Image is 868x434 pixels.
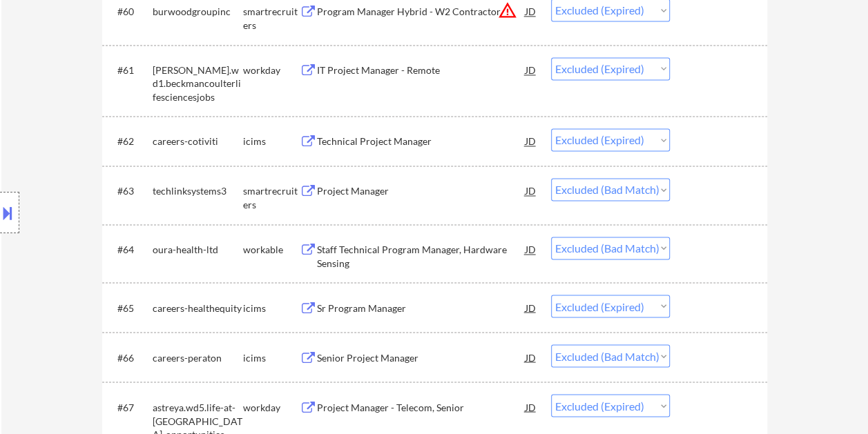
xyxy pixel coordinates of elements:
[153,351,243,364] div: careers-peraton
[524,295,538,319] div: JD
[243,351,300,364] div: icims
[524,178,538,203] div: JD
[117,351,142,364] div: #66
[317,135,525,148] div: Technical Project Manager
[243,301,300,315] div: icims
[243,184,300,211] div: smartrecruiters
[317,351,525,364] div: Senior Project Manager
[117,5,142,19] div: #60
[317,63,525,77] div: IT Project Manager - Remote
[317,301,525,315] div: Sr Program Manager
[117,63,142,77] div: #61
[153,63,243,104] div: [PERSON_NAME].wd1.beckmancoulterlifesciencesjobs
[243,243,300,257] div: workable
[498,1,517,20] button: warning_amber
[524,128,538,153] div: JD
[524,57,538,82] div: JD
[117,400,142,414] div: #67
[317,184,525,198] div: Project Manager
[317,5,525,19] div: Program Manager Hybrid - W2 Contractor
[524,237,538,262] div: JD
[243,63,300,77] div: workday
[317,243,525,270] div: Staff Technical Program Manager, Hardware Sensing
[524,394,538,419] div: JD
[524,344,538,369] div: JD
[243,135,300,148] div: icims
[317,400,525,414] div: Project Manager - Telecom, Senior
[153,5,243,19] div: burwoodgroupinc
[243,5,300,32] div: smartrecruiters
[243,400,300,414] div: workday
